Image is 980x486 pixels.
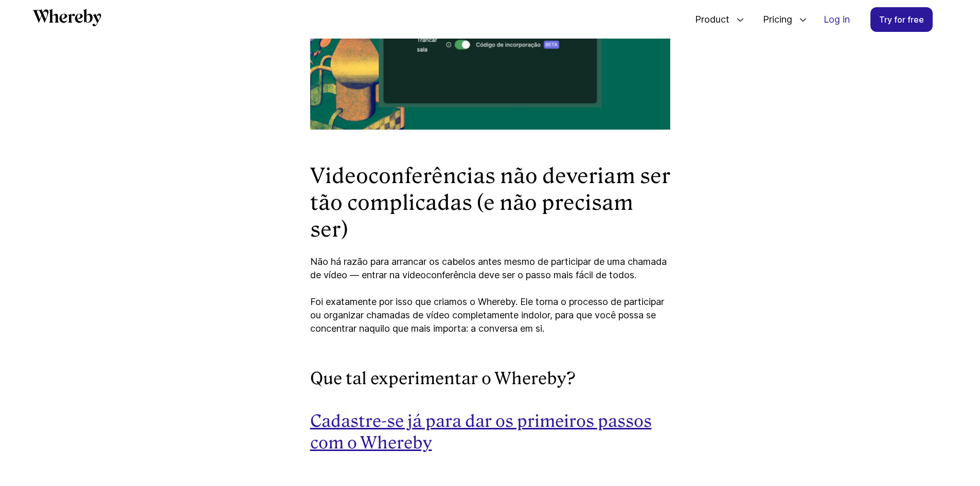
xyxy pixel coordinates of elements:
a: Cadastre-se já para dar os primeiros passos com o Whereby [310,411,652,453]
h2: Videoconferências não deveriam ser tão complicadas (e não precisam ser) [310,163,670,243]
span: Product [685,3,732,37]
span: Pricing [753,3,795,37]
a: Log in [815,8,858,31]
a: Whereby [33,9,101,30]
svg: Whereby [33,9,101,26]
p: Não há razão para arrancar os cabelos antes mesmo de participar de uma chamada de vídeo — entrar ... [310,255,670,335]
a: Try for free [870,7,933,32]
h3: Que tal experimentar o Whereby? [310,368,670,454]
